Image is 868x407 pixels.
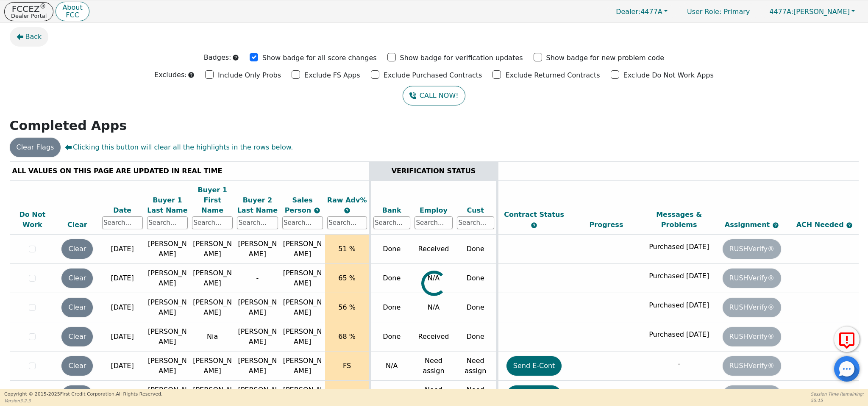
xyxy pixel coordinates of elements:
p: Exclude Purchased Contracts [384,70,482,80]
p: 55:15 [811,397,864,404]
button: Report Error to FCC [834,327,860,352]
span: Clicking this button will clear all the highlights in the rows below. [65,142,293,152]
span: All Rights Reserved. [116,391,162,397]
p: Excludes: [154,70,186,80]
p: FCCEZ [11,5,47,13]
p: Exclude FS Apps [304,70,360,80]
p: Copyright © 2015- 2025 First Credit Corporation. [4,391,162,398]
button: 4477A:[PERSON_NAME] [760,5,864,18]
p: Show badge for all score changes [262,53,377,63]
p: Primary [679,3,758,20]
p: Version 3.2.3 [4,398,162,404]
p: Exclude Do Not Work Apps [623,70,714,80]
p: Include Only Probs [218,70,281,80]
button: Back [10,27,49,47]
span: 4477A [616,8,662,16]
sup: ® [40,3,46,10]
span: 4477A: [769,8,793,16]
button: AboutFCC [56,2,89,22]
a: User Role: Primary [679,3,758,20]
p: Session Time Remaining: [811,391,864,397]
p: Show badge for verification updates [400,53,523,63]
p: Badges: [204,53,231,63]
p: About [62,4,82,11]
p: Dealer Portal [11,13,47,19]
strong: Completed Apps [10,118,127,133]
p: Exclude Returned Contracts [505,70,600,80]
span: [PERSON_NAME] [769,8,850,16]
span: User Role : [687,8,721,16]
button: CALL NOW! [403,86,465,105]
p: FCC [62,12,82,19]
p: Show badge for new problem code [546,53,665,63]
button: FCCEZ®Dealer Portal [4,2,53,21]
span: Dealer: [616,8,640,16]
button: Dealer:4477A [607,5,676,18]
button: Clear Flags [10,138,61,157]
span: Back [25,32,42,42]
